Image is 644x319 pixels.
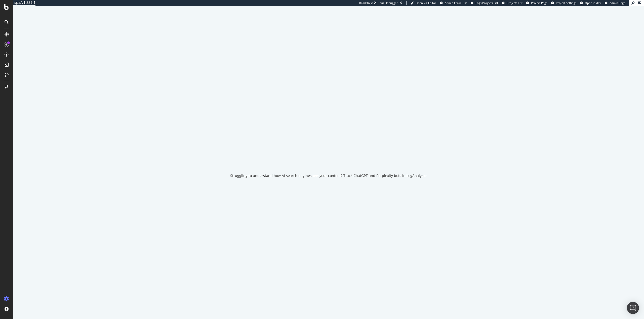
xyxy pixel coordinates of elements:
[580,1,601,5] a: Open in dev
[440,1,467,5] a: Admin Crawl List
[445,1,467,5] span: Admin Crawl List
[585,1,601,5] span: Open in dev
[230,173,427,178] div: Struggling to understand how AI search engines see your content? Track ChatGPT and Perplexity bot...
[627,302,639,314] div: Open Intercom Messenger
[507,1,522,5] span: Projects List
[551,1,576,5] a: Project Settings
[531,1,547,5] span: Project Page
[610,1,625,5] span: Admin Page
[502,1,522,5] a: Projects List
[605,1,625,5] a: Admin Page
[411,1,436,5] a: Open Viz Editor
[471,1,498,5] a: Logs Projects List
[310,147,347,165] div: animation
[359,1,373,5] div: ReadOnly:
[556,1,576,5] span: Project Settings
[475,1,498,5] span: Logs Projects List
[526,1,547,5] a: Project Page
[380,1,398,5] div: Viz Debugger:
[416,1,436,5] span: Open Viz Editor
